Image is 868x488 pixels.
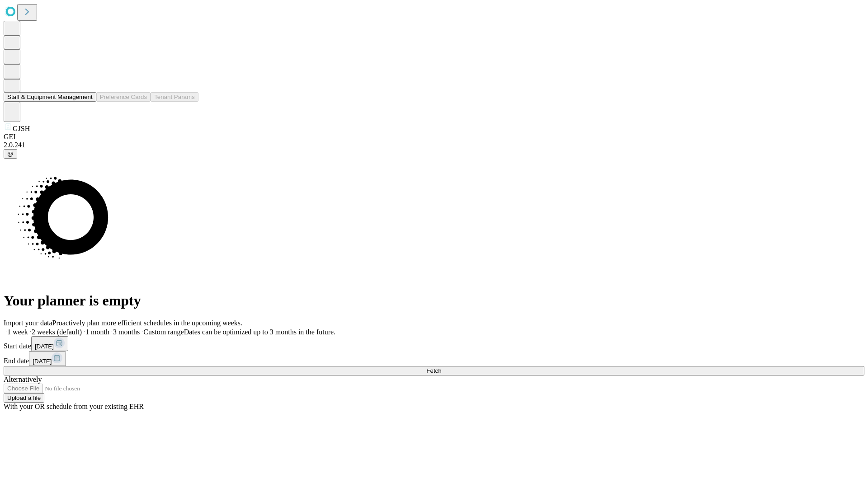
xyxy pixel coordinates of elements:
div: GEI [4,133,864,141]
button: Staff & Equipment Management [4,92,96,102]
span: [DATE] [35,343,54,350]
button: Upload a file [4,393,44,403]
span: With your OR schedule from your existing EHR [4,403,144,410]
span: GJSH [13,125,30,132]
span: Dates can be optimized up to 3 months in the future. [184,328,335,336]
span: Import your data [4,319,52,327]
div: 2.0.241 [4,141,864,149]
button: [DATE] [31,336,68,351]
button: @ [4,149,17,159]
button: Preference Cards [96,92,151,102]
span: 1 month [85,328,109,336]
span: Proactively plan more efficient schedules in the upcoming weeks. [52,319,242,327]
span: Alternatively [4,375,42,383]
span: 1 week [7,328,28,336]
span: Custom range [143,328,184,336]
span: [DATE] [33,358,52,365]
div: End date [4,351,864,366]
span: @ [7,150,14,157]
span: Fetch [426,367,441,374]
button: [DATE] [29,351,66,366]
button: Tenant Params [151,92,198,102]
div: Start date [4,336,864,351]
button: Fetch [4,366,864,375]
span: 3 months [113,328,140,336]
h1: Your planner is empty [4,292,864,309]
span: 2 weeks (default) [32,328,82,336]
